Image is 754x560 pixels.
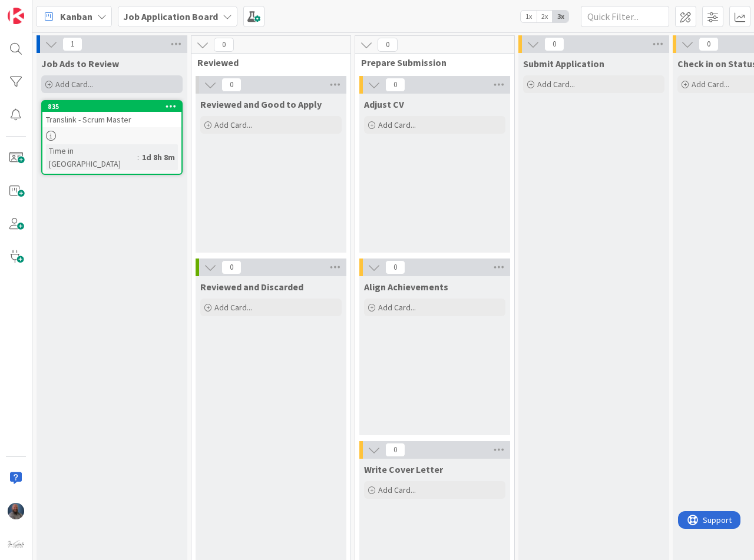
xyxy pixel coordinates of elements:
span: 0 [385,443,405,457]
img: avatar [8,536,24,552]
span: 0 [385,260,405,274]
span: 0 [221,260,242,274]
span: 2x [537,11,553,22]
span: : [137,151,139,164]
span: 1 [62,37,82,51]
div: 835 [48,102,181,111]
span: 0 [378,38,398,52]
span: 3x [553,11,568,22]
span: 0 [699,37,719,51]
input: Quick Filter... [581,6,669,27]
span: Reviewed [197,57,336,68]
span: Add Card... [378,485,416,495]
div: 1d 8h 8m [139,151,178,164]
span: Kanban [60,9,92,24]
div: 835Translink - Scrum Master [42,101,181,127]
div: Translink - Scrum Master [42,112,181,127]
span: Add Card... [378,120,416,130]
span: 0 [385,78,405,92]
span: Prepare Submission [361,57,500,68]
span: Add Card... [214,120,252,130]
span: Support [25,2,54,16]
span: 0 [221,78,242,92]
span: Add Card... [378,302,416,313]
div: Time in [GEOGRAPHIC_DATA] [46,144,137,170]
a: 835Translink - Scrum MasterTime in [GEOGRAPHIC_DATA]:1d 8h 8m [41,100,183,175]
span: Job Ads to Review [41,58,119,69]
span: Reviewed and Discarded [200,281,303,293]
span: Add Card... [537,79,575,90]
span: Align Achievements [364,281,448,293]
span: Submit Application [523,58,604,69]
img: Visit kanbanzone.com [8,8,24,24]
span: 0 [544,37,564,51]
span: Add Card... [214,302,252,313]
div: 835 [42,101,181,112]
b: Job Application Board [123,11,218,22]
span: Reviewed and Good to Apply [200,98,322,110]
img: JS [8,503,24,519]
span: Adjust CV [364,98,404,110]
span: 0 [214,38,234,52]
span: 1x [521,11,537,22]
span: Write Cover Letter [364,463,443,475]
span: Add Card... [55,79,93,90]
span: Add Card... [692,79,729,90]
